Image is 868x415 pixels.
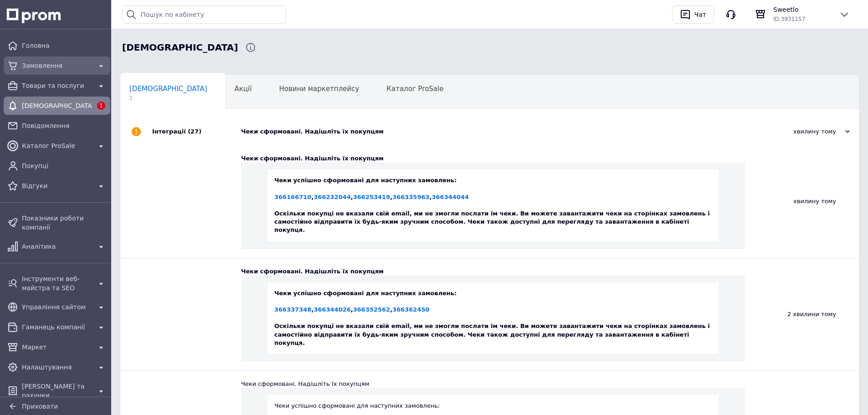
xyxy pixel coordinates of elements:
[274,306,311,313] a: 366337348
[773,5,832,14] span: Sweetlo
[122,41,238,54] span: Сповіщення
[22,403,58,410] span: Приховати
[241,154,745,163] div: Чеки сформовані. Надішліть їх покупцям
[22,101,92,110] span: [DEMOGRAPHIC_DATA]
[745,258,859,371] div: 2 хвилини тому
[672,5,714,24] button: Чат
[22,363,92,372] span: Налаштування
[22,323,92,332] span: Гаманець компанії
[274,194,311,200] a: 366166710
[188,128,201,135] span: (27)
[22,61,92,70] span: Замовлення
[773,16,805,22] span: ID: 3931157
[386,85,443,93] span: Каталог ProSale
[274,289,712,347] div: Чеки успішно сформовані для наступних замовлень: , , , Оскільки покупці не вказали свій email, ми...
[122,5,286,24] input: Пошук по кабінету
[22,121,107,130] span: Повідомлення
[97,102,105,110] span: 1
[129,85,207,93] span: [DEMOGRAPHIC_DATA]
[22,242,92,251] span: Аналітика
[432,194,469,200] a: 366344044
[22,141,92,150] span: Каталог ProSale
[313,306,350,313] a: 366344026
[22,161,107,170] span: Покупці
[745,145,859,258] div: хвилину тому
[313,194,350,200] a: 366232044
[22,181,92,190] span: Відгуки
[693,8,708,21] div: Чат
[759,128,850,136] div: хвилину тому
[152,118,241,145] div: Інтеграції
[22,81,92,90] span: Товари та послуги
[241,267,745,276] div: Чеки сформовані. Надішліть їх покупцям
[129,95,207,102] span: 2
[279,85,359,93] span: Новини маркетплейсу
[22,274,92,292] span: Інструменти веб-майстра та SEO
[22,382,92,400] span: [PERSON_NAME] та рахунки
[22,41,107,50] span: Головна
[22,343,92,352] span: Маркет
[353,306,390,313] a: 366352562
[392,306,429,313] a: 366362450
[274,176,712,234] div: Чеки успішно сформовані для наступних замовлень: , , , , Оскільки покупці не вказали свій email, ...
[241,380,745,388] div: Чеки сформовані. Надішліть їх покупцям
[22,302,92,312] span: Управління сайтом
[353,194,390,200] a: 366253419
[392,194,429,200] a: 366335963
[235,85,252,93] span: Акції
[22,214,107,232] span: Показники роботи компанії
[241,128,759,136] div: Чеки сформовані. Надішліть їх покупцям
